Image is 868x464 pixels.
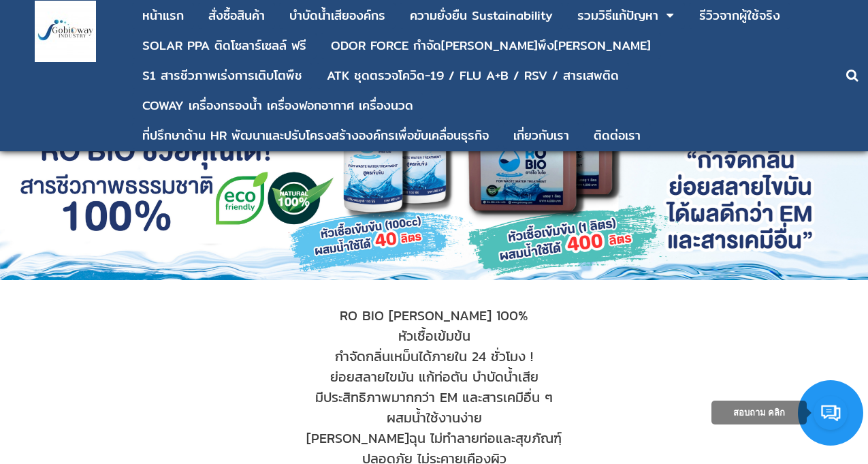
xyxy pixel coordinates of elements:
[208,3,265,29] a: สั่งซื้อสินค้า
[142,129,489,142] div: ที่ปรึกษาด้าน HR พัฒนาและปรับโครงสร้างองค์กรเพื่อขับเคลื่อนธุรกิจ
[410,10,553,22] div: ความยั่งยืน Sustainability
[513,123,569,149] a: เกี่ยวกับเรา
[208,10,265,22] div: สั่งซื้อสินค้า
[99,346,769,367] div: กำจัดกลิ่นเหม็นได้ภายใน 24 ชั่วโมง !
[142,33,306,59] a: SOLAR PPA ติดโซลาร์เซลล์ ฟรี
[35,1,96,62] img: large-1644130236041.jpg
[289,3,385,29] a: บําบัดน้ำเสียองค์กร
[142,3,184,29] a: หน้าแรก
[594,129,641,142] div: ติดต่อเรา
[699,3,780,29] a: รีวิวจากผู้ใช้จริง
[733,407,786,418] span: สอบถาม คลิก
[142,63,302,89] a: S1 สารชีวภาพเร่งการเติบโตพืช
[513,129,569,142] div: เกี่ยวกับเรา
[327,63,619,89] a: ATK ชุดตรวจโควิด-19 / FLU A+B / RSV / สารเสพติด
[142,40,306,52] div: SOLAR PPA ติดโซลาร์เซลล์ ฟรี
[99,305,769,346] div: RO BIO [PERSON_NAME] 100% หัวเชื้อเข้มข้น
[331,40,651,52] div: ODOR FORCE กำจัด[PERSON_NAME]พึง[PERSON_NAME]
[594,123,641,149] a: ติดต่อเรา
[327,69,619,82] div: ATK ชุดตรวจโควิด-19 / FLU A+B / RSV / สารเสพติด
[577,3,658,29] a: รวมวิธีแก้ปัญหา
[699,10,780,22] div: รีวิวจากผู้ใช้จริง
[99,387,769,407] div: มีประสิทธิภาพมากกว่า EM และสารเคมีอื่น ๆ
[142,123,489,149] a: ที่ปรึกษาด้าน HR พัฒนาและปรับโครงสร้างองค์กรเพื่อขับเคลื่อนธุรกิจ
[577,10,658,22] div: รวมวิธีแก้ปัญหา
[289,10,385,22] div: บําบัดน้ำเสียองค์กร
[331,33,651,59] a: ODOR FORCE กำจัด[PERSON_NAME]พึง[PERSON_NAME]
[99,367,769,387] div: ย่อยสลายไขมัน แก้ท่อตัน บำบัดน้ำเสีย
[142,69,302,82] div: S1 สารชีวภาพเร่งการเติบโตพืช
[142,10,184,22] div: หน้าแรก
[142,93,413,119] a: COWAY เครื่องกรองน้ำ เครื่องฟอกอากาศ เครื่องนวด
[142,99,413,112] div: COWAY เครื่องกรองน้ำ เครื่องฟอกอากาศ เครื่องนวด
[410,3,553,29] a: ความยั่งยืน Sustainability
